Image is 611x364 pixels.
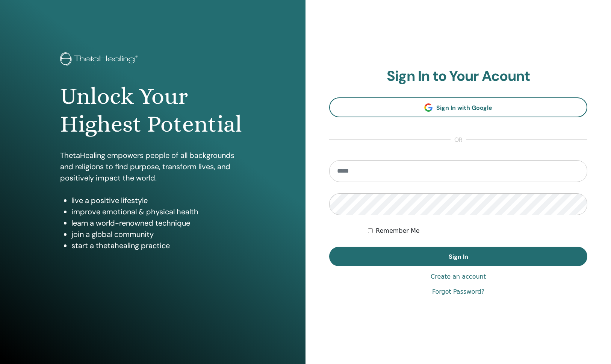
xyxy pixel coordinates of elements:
[432,287,484,296] a: Forgot Password?
[329,247,587,266] button: Sign In
[449,253,468,261] span: Sign In
[71,217,245,229] li: learn a world-renowned technique
[376,226,420,235] label: Remember Me
[329,68,587,85] h2: Sign In to Your Acount
[451,135,466,144] span: or
[71,229,245,240] li: join a global community
[71,206,245,217] li: improve emotional & physical health
[60,150,245,184] p: ThetaHealing empowers people of all backgrounds and religions to find purpose, transform lives, a...
[71,240,245,251] li: start a thetahealing practice
[368,226,587,235] div: Keep me authenticated indefinitely or until I manually logout
[60,82,245,138] h1: Unlock Your Highest Potential
[71,195,245,206] li: live a positive lifestyle
[329,97,587,117] a: Sign In with Google
[431,272,486,281] a: Create an account
[436,104,492,112] span: Sign In with Google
